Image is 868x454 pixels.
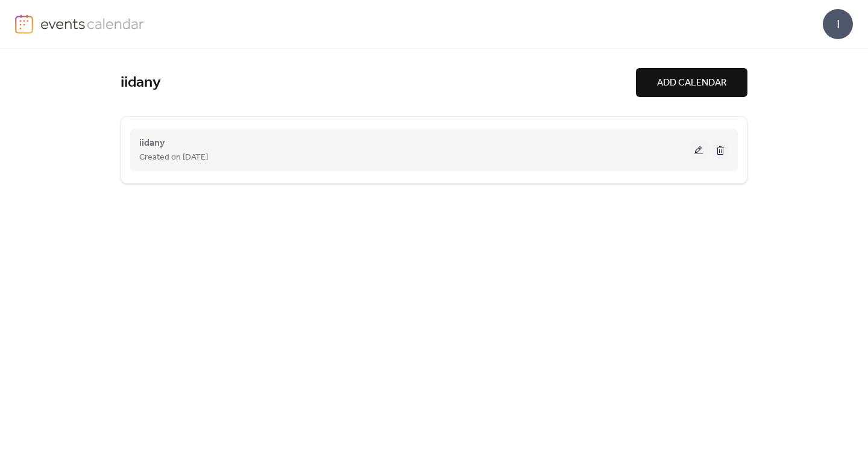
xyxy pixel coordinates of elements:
div: I [823,9,853,39]
img: logo [15,14,33,34]
button: ADD CALENDAR [636,68,747,97]
span: ADD CALENDAR [657,76,726,90]
span: iidany [139,136,165,151]
img: logo-type [40,14,145,33]
a: iidany [139,140,165,146]
a: iidany [121,73,161,93]
span: Created on [DATE] [139,151,208,165]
